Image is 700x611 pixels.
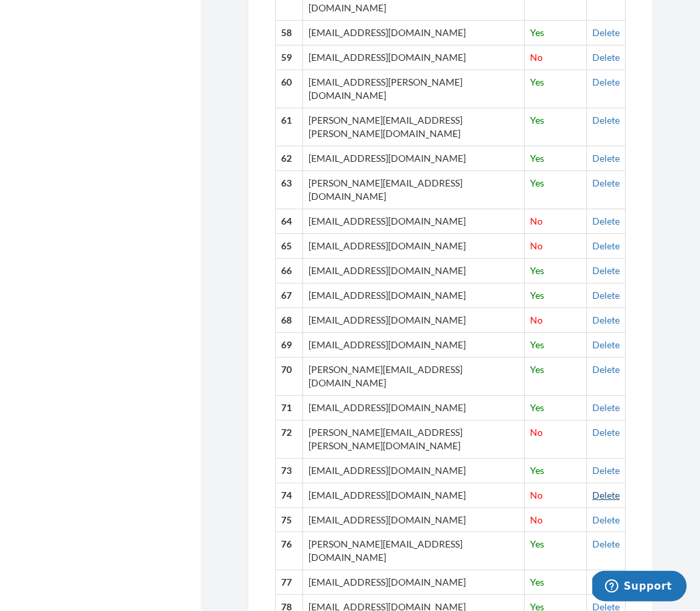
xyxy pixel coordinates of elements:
span: Yes [530,577,544,588]
th: 74 [276,483,303,508]
span: Yes [530,27,544,39]
th: 70 [276,358,303,396]
span: No [530,515,543,526]
a: Delete [592,539,620,550]
span: Yes [530,265,544,277]
a: Delete [592,265,620,277]
th: 75 [276,508,303,533]
td: [EMAIL_ADDRESS][DOMAIN_NAME] [303,45,525,70]
td: [EMAIL_ADDRESS][DOMAIN_NAME] [303,508,525,533]
span: Yes [530,539,544,550]
th: 63 [276,171,303,209]
span: Yes [530,465,544,477]
td: [PERSON_NAME][EMAIL_ADDRESS][PERSON_NAME][DOMAIN_NAME] [303,420,525,459]
td: [PERSON_NAME][EMAIL_ADDRESS][DOMAIN_NAME] [303,171,525,209]
td: [EMAIL_ADDRESS][DOMAIN_NAME] [303,234,525,259]
a: Delete [592,115,620,126]
td: [EMAIL_ADDRESS][DOMAIN_NAME] [303,21,525,45]
td: [EMAIL_ADDRESS][DOMAIN_NAME] [303,283,525,308]
a: Delete [592,490,620,501]
a: Delete [592,52,620,64]
a: Delete [592,178,620,189]
td: [EMAIL_ADDRESS][DOMAIN_NAME] [303,308,525,333]
span: No [530,427,543,439]
th: 68 [276,308,303,333]
th: 71 [276,396,303,420]
th: 64 [276,209,303,234]
span: Yes [530,340,544,351]
td: [EMAIL_ADDRESS][DOMAIN_NAME] [303,571,525,596]
a: Delete [592,515,620,526]
a: Delete [592,427,620,439]
span: No [530,216,543,227]
td: [EMAIL_ADDRESS][DOMAIN_NAME] [303,333,525,358]
a: Delete [592,27,620,39]
th: 59 [276,45,303,70]
th: 67 [276,283,303,308]
th: 65 [276,234,303,259]
th: 69 [276,333,303,358]
th: 60 [276,70,303,108]
th: 62 [276,146,303,171]
th: 76 [276,533,303,571]
td: [PERSON_NAME][EMAIL_ADDRESS][DOMAIN_NAME] [303,533,525,571]
a: Delete [592,290,620,301]
td: [EMAIL_ADDRESS][DOMAIN_NAME] [303,146,525,171]
span: No [530,490,543,501]
span: Yes [530,402,544,414]
span: Yes [530,364,544,376]
td: [EMAIL_ADDRESS][PERSON_NAME][DOMAIN_NAME] [303,70,525,108]
td: [EMAIL_ADDRESS][DOMAIN_NAME] [303,459,525,483]
th: 73 [276,459,303,483]
span: No [530,52,543,64]
iframe: Opens a widget where you can chat to one of our agents [592,571,687,604]
a: Delete [592,402,620,414]
span: Yes [530,178,544,189]
td: [EMAIL_ADDRESS][DOMAIN_NAME] [303,259,525,283]
a: Delete [592,315,620,326]
td: [EMAIL_ADDRESS][DOMAIN_NAME] [303,483,525,508]
td: [PERSON_NAME][EMAIL_ADDRESS][DOMAIN_NAME] [303,358,525,396]
td: [EMAIL_ADDRESS][DOMAIN_NAME] [303,396,525,420]
a: Delete [592,364,620,376]
a: Delete [592,77,620,88]
a: Delete [592,216,620,227]
a: Delete [592,241,620,252]
span: Yes [530,115,544,126]
td: [EMAIL_ADDRESS][DOMAIN_NAME] [303,209,525,234]
span: Yes [530,77,544,88]
a: Delete [592,465,620,477]
th: 61 [276,108,303,146]
a: Delete [592,340,620,351]
th: 58 [276,21,303,45]
th: 72 [276,420,303,459]
span: Yes [530,290,544,301]
span: Yes [530,153,544,164]
th: 77 [276,571,303,596]
a: Delete [592,153,620,164]
span: No [530,315,543,326]
span: No [530,241,543,252]
td: [PERSON_NAME][EMAIL_ADDRESS][PERSON_NAME][DOMAIN_NAME] [303,108,525,146]
th: 66 [276,259,303,283]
